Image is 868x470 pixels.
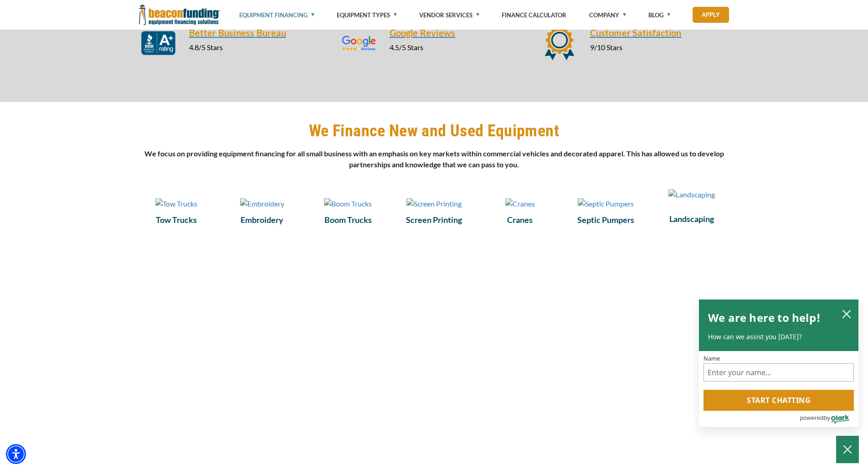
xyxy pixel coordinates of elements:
[390,42,529,53] p: 4.5/5 Stars
[396,214,472,226] a: Screen Printing
[311,197,386,209] a: Boom Trucks
[483,197,558,209] a: Cranes
[139,214,214,226] a: Tow Trucks
[144,149,724,169] strong: We focus on providing equipment financing for all small business with an emphasis on key markets ...
[141,26,175,60] img: icon
[390,26,529,40] a: Google Reviews
[693,7,729,23] a: Apply
[704,356,854,362] label: Name
[699,299,859,428] div: olark chatbox
[542,26,576,60] img: icon
[800,411,858,427] a: Powered by Olark
[578,198,634,209] img: Septic Pumpers
[189,42,329,53] p: 4.8/5 Stars
[342,26,376,60] img: icon
[704,390,854,411] button: Start chatting
[568,214,643,226] a: Septic Pumpers
[225,197,300,209] a: Embroidery
[568,197,643,209] a: Septic Pumpers
[654,197,729,208] a: Landscaping
[704,363,854,382] input: Name
[824,412,830,424] span: by
[708,309,821,327] h2: We are here to help!
[590,42,729,53] p: 9/10 Stars
[139,120,729,141] h2: We Finance New and Used Equipment
[139,197,214,209] a: Tow Trucks
[800,412,823,424] span: powered
[668,189,715,200] img: Landscaping
[6,444,26,464] div: Accessibility Menu
[839,307,854,320] button: close chatbox
[225,214,300,226] a: Embroidery
[406,198,462,209] img: Screen Printing
[240,198,284,209] img: Embroidery
[483,214,558,226] a: Cranes
[396,197,472,209] a: Screen Printing
[836,436,859,463] button: Close Chatbox
[311,214,386,226] a: Boom Trucks
[654,213,729,225] a: Landscaping
[590,26,729,40] a: Customer Satisfaction
[505,198,535,209] img: Cranes
[708,332,849,341] p: How can we assist you [DATE]?
[324,198,372,209] img: Boom Trucks
[189,26,329,40] a: Better Business Bureau
[155,198,197,209] img: Tow Trucks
